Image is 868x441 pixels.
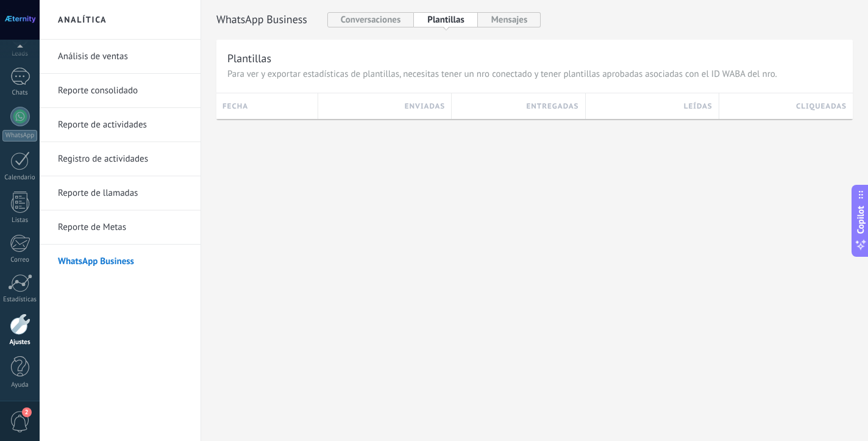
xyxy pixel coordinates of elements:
a: Reporte de llamadas [58,176,188,210]
div: WhatsApp [2,130,37,142]
div: Calendario [2,174,38,182]
li: Reporte de actividades [40,108,201,142]
div: Chats [2,89,38,97]
a: WhatsApp Business [58,245,188,279]
li: Registro de actividades [40,142,201,176]
li: WhatsApp Business [40,245,201,278]
div: Estadísticas [2,296,38,304]
a: Reporte de Metas [58,210,188,245]
span: Para ver y exportar estadísticas de plantillas, necesitas tener un nro conectado y tener plantill... [227,68,777,81]
li: Reporte consolidado [40,74,201,108]
div: Listas [2,217,38,224]
a: Análisis de ventas [58,40,188,74]
h3: Plantillas [227,51,842,66]
li: Reporte de Metas [40,210,201,245]
h2: WhatsApp Business [216,7,307,32]
a: Reporte de actividades [58,108,188,142]
div: Ayuda [2,381,38,389]
button: Conversaciones [327,12,414,27]
h3: fecha [222,101,248,112]
span: Copilot [855,206,867,234]
h3: CLIqueadas [796,101,847,112]
a: Registro de actividades [58,142,188,176]
div: Ajustes [2,339,38,346]
li: Análisis de ventas [40,40,201,74]
h3: entregadas [526,101,578,112]
h3: leídas [684,101,713,112]
button: Mensajes [478,12,541,27]
button: Plantillas [414,12,477,27]
a: Reporte consolidado [58,74,188,108]
h3: enviadas [405,101,446,112]
div: Correo [2,256,38,264]
span: 2 [22,407,32,417]
li: Reporte de llamadas [40,176,201,210]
